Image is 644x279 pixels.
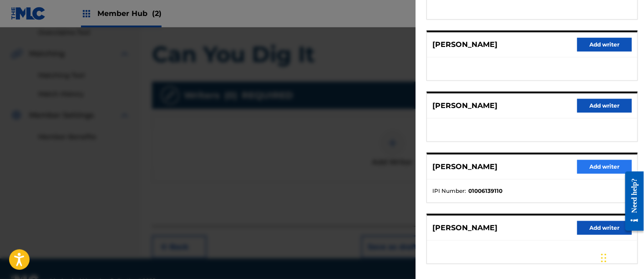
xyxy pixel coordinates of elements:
p: [PERSON_NAME] [432,161,497,172]
strong: 01006139110 [468,187,502,195]
span: (2) [152,9,162,18]
button: Add writer [577,99,632,113]
img: MLC Logo [11,7,46,20]
span: Member Hub [97,8,162,19]
iframe: Resource Center [619,164,644,238]
p: [PERSON_NAME] [432,39,497,50]
div: Drag [601,244,607,272]
button: Add writer [577,38,632,52]
button: Add writer [577,160,632,174]
button: Add writer [577,221,632,235]
p: [PERSON_NAME] [432,100,497,111]
img: Top Rightsholders [81,8,92,19]
p: [PERSON_NAME] [432,222,497,233]
iframe: Chat Widget [598,235,644,279]
span: IPI Number : [432,187,466,195]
